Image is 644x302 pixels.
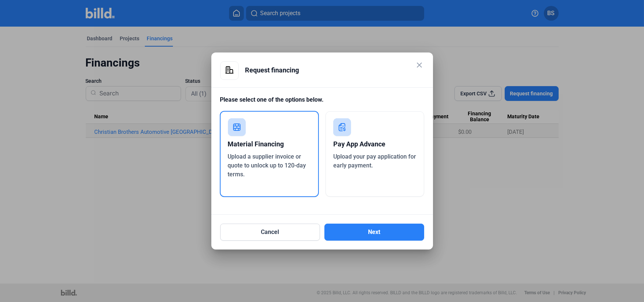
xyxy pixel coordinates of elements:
mat-icon: close [415,61,424,69]
span: Upload your pay application for early payment. [333,153,416,169]
div: Request financing [245,61,424,79]
div: Material Financing [228,136,311,152]
button: Cancel [220,224,320,241]
div: Pay App Advance [333,136,416,152]
span: Upload a supplier invoice or quote to unlock up to 120-day terms. [228,153,306,178]
button: Next [324,224,424,241]
div: Please select one of the options below. [220,95,424,111]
